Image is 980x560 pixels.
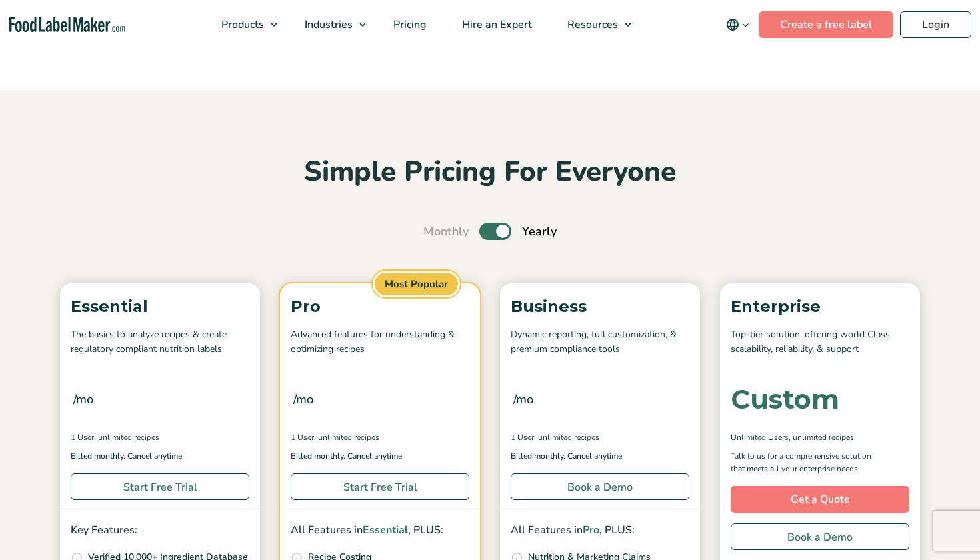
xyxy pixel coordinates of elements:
h2: Simple Pricing For Everyone [53,154,927,191]
a: Create a free label [759,11,893,38]
p: Billed monthly. Cancel anytime [511,450,689,463]
span: , Unlimited Recipes [94,431,159,443]
span: , Unlimited Recipes [534,431,599,443]
span: , Unlimited Recipes [314,431,379,443]
p: Billed monthly. Cancel anytime [71,450,249,463]
p: The basics to analyze recipes & create regulatory compliant nutrition labels [71,327,249,357]
p: All Features in , PLUS: [511,522,689,539]
p: All Features in , PLUS: [291,522,469,539]
p: Dynamic reporting, full customization, & premium compliance tools [511,327,689,357]
a: Start Free Trial [71,473,249,500]
span: Most Popular [373,271,460,298]
a: Get a Quote [731,486,909,513]
span: Hire an Expert [458,17,533,32]
p: Enterprise [731,294,909,319]
p: Essential [71,294,249,319]
div: Custom [731,386,839,413]
a: Book a Demo [731,523,909,550]
label: Toggle [479,223,511,240]
span: Essential [363,523,408,537]
p: Key Features: [71,522,249,539]
span: /mo [513,390,533,409]
span: 1 User [511,431,534,443]
a: Start Free Trial [291,473,469,500]
span: Pricing [389,17,428,32]
p: Pro [291,294,469,319]
span: Yearly [522,223,557,241]
span: 1 User [71,431,94,443]
span: Monthly [423,223,469,241]
span: /mo [293,390,313,409]
span: Industries [301,17,354,32]
p: Business [511,294,689,319]
span: Resources [563,17,619,32]
a: Login [900,11,971,38]
span: /mo [73,390,93,409]
span: Unlimited Users [731,431,789,443]
span: Products [217,17,265,32]
span: 1 User [291,431,314,443]
p: Talk to us for a comprehensive solution that meets all your enterprise needs [731,450,884,475]
p: Top-tier solution, offering world Class scalability, reliability, & support [731,327,909,357]
span: , Unlimited Recipes [789,431,854,443]
p: Billed monthly. Cancel anytime [291,450,469,463]
a: Book a Demo [511,473,689,500]
span: Pro [583,523,599,537]
p: Advanced features for understanding & optimizing recipes [291,327,469,357]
